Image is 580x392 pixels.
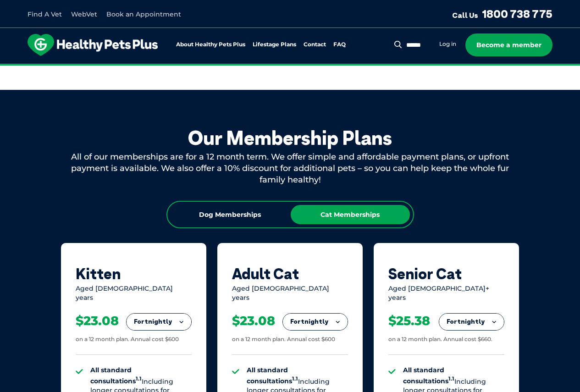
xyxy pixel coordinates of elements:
[247,366,298,385] strong: All standard consultations
[106,10,181,18] a: Book an Appointment
[119,64,461,72] span: Proactive, preventative wellness program designed to keep your pet healthier and happier for longer
[232,284,348,302] div: Aged [DEMOGRAPHIC_DATA] years
[388,336,492,343] div: on a 12 month plan. Annual cost $660.
[171,205,290,224] div: Dog Memberships
[28,34,158,56] img: hpp-logo
[232,265,348,282] div: Adult Cat
[61,127,519,149] div: Our Membership Plans
[291,205,410,224] div: Cat Memberships
[127,314,191,330] button: Fortnightly
[439,40,456,48] a: Log in
[452,11,478,20] span: Call Us
[76,336,179,343] div: on a 12 month plan. Annual cost $600
[71,10,97,18] a: WebVet
[388,284,504,302] div: Aged [DEMOGRAPHIC_DATA]+ years
[292,376,298,382] sup: 1.1
[448,376,454,382] sup: 1.1
[465,33,552,56] a: Become a member
[333,42,346,48] a: FAQ
[403,366,454,385] strong: All standard consultations
[28,10,62,18] a: Find A Vet
[136,376,142,382] sup: 1.1
[452,7,552,21] a: Call Us1800 738 775
[283,314,348,330] button: Fortnightly
[61,151,519,186] div: All of our memberships are for a 12 month term. We offer simple and affordable payment plans, or ...
[232,313,275,329] div: $23.08
[388,313,430,329] div: $25.38
[176,42,245,48] a: About Healthy Pets Plus
[232,336,335,343] div: on a 12 month plan. Annual cost $600
[253,42,296,48] a: Lifestage Plans
[392,40,404,49] button: Search
[388,265,504,282] div: Senior Cat
[76,265,192,282] div: Kitten
[76,284,192,302] div: Aged [DEMOGRAPHIC_DATA] years
[76,313,119,329] div: $23.08
[439,314,504,330] button: Fortnightly
[90,366,142,385] strong: All standard consultations
[304,42,326,48] a: Contact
